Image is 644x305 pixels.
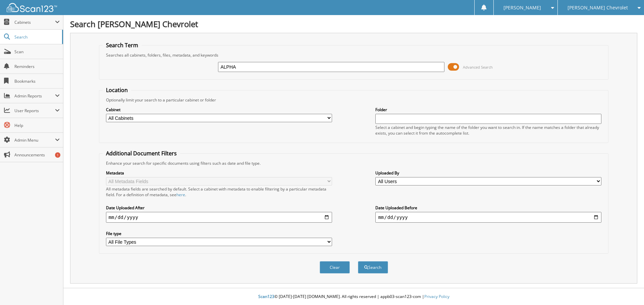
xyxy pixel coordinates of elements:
[463,65,493,70] span: Advanced Search
[375,205,601,211] label: Date Uploaded Before
[14,137,55,143] span: Admin Menu
[55,152,60,158] div: 1
[106,107,332,112] label: Cabinet
[103,97,605,103] div: Optionally limit your search to a particular cabinet or folder
[14,78,60,84] span: Bookmarks
[14,93,55,99] span: Admin Reports
[103,160,605,166] div: Enhance your search for specific documents using filters such as date and file type.
[106,231,332,236] label: File type
[103,42,142,49] legend: Search Term
[375,107,601,112] label: Folder
[14,108,55,113] span: User Reports
[106,186,332,198] div: All metadata fields are searched by default. Select a cabinet with metadata to enable filtering b...
[375,125,601,136] div: Select a cabinet and begin typing the name of the folder you want to search in. If the name match...
[14,123,60,128] span: Help
[568,6,628,10] span: [PERSON_NAME] Chevrolet
[14,152,60,158] span: Announcements
[320,261,350,274] button: Clear
[63,289,644,305] div: © [DATE]-[DATE] [DOMAIN_NAME]. All rights reserved | appb03-scan123-com |
[7,3,57,12] img: scan123-logo-white.svg
[103,86,131,94] legend: Location
[375,212,601,223] input: end
[375,170,601,176] label: Uploaded By
[103,150,180,157] legend: Additional Document Filters
[70,18,637,29] h1: Search [PERSON_NAME] Chevrolet
[14,49,60,55] span: Scan
[106,212,332,223] input: start
[176,192,185,198] a: here
[14,34,59,40] span: Search
[424,294,449,299] a: Privacy Policy
[503,6,541,10] span: [PERSON_NAME]
[258,294,274,299] span: Scan123
[358,261,388,274] button: Search
[106,205,332,211] label: Date Uploaded After
[14,64,60,69] span: Reminders
[106,170,332,176] label: Metadata
[103,52,605,58] div: Searches all cabinets, folders, files, metadata, and keywords
[14,19,55,25] span: Cabinets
